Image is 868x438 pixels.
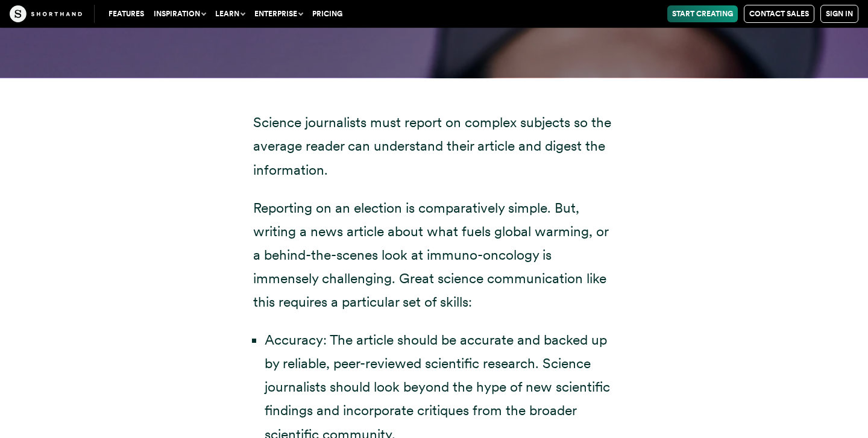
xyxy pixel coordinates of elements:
[149,5,210,22] button: Inspiration
[667,5,738,22] a: Start Creating
[820,5,858,23] a: Sign in
[104,5,149,22] a: Features
[744,5,814,23] a: Contact Sales
[250,5,307,22] button: Enterprise
[253,196,615,314] p: Reporting on an election is comparatively simple. But, writing a news article about what fuels gl...
[253,111,615,181] p: Science journalists must report on complex subjects so the average reader can understand their ar...
[307,5,347,22] a: Pricing
[10,5,82,22] img: The Craft
[210,5,250,22] button: Learn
